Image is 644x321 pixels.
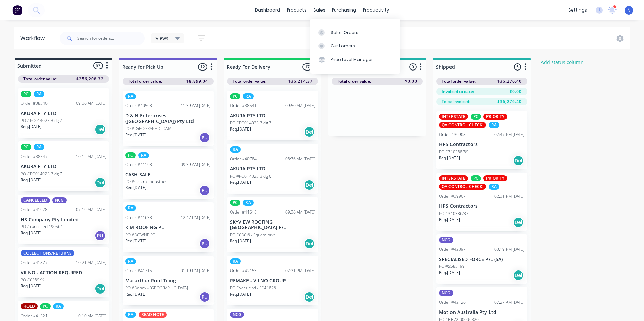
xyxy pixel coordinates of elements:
[537,58,587,67] button: Add status column
[21,207,48,213] div: Order #41928
[227,197,318,253] div: PCRAOrder #4151809:36 AM [DATE]SKYVIEW ROOFING [GEOGRAPHIC_DATA] P/LPO #CDC 6 - Square brktReq.[D...
[76,76,104,82] span: $256,208.32
[310,25,400,39] a: Sales Orders
[230,200,240,206] div: PC
[230,278,315,284] p: REMAKE - VILNO GROUP
[125,179,167,185] p: PO #Central Industries
[52,197,67,203] div: NCG
[405,78,417,84] span: $0.00
[494,246,525,253] div: 03:19 PM [DATE]
[337,78,371,84] span: Total order value:
[139,312,167,318] div: READ NOTE
[439,155,460,161] p: Req. [DATE]
[442,88,474,95] span: Invoiced to date:
[439,290,453,296] div: NCG
[230,179,251,185] p: Req. [DATE]
[125,103,152,109] div: Order #40568
[230,268,257,274] div: Order #42153
[125,285,188,291] p: PO #Denex - [GEOGRAPHIC_DATA]
[199,238,210,249] div: PU
[439,237,453,243] div: NCG
[439,175,468,181] div: INTERSTATE
[76,207,106,213] div: 07:19 AM [DATE]
[21,154,48,160] div: Order #38547
[494,299,525,305] div: 07:27 AM [DATE]
[230,258,241,264] div: RA
[497,99,522,105] span: $36,276.40
[230,93,240,99] div: PC
[186,78,208,84] span: $8,899.04
[18,88,109,138] div: PCRAOrder #3854009:36 AM [DATE]AKURA PTY LTDPO #PO014025 Bldg 2Req.[DATE]Del
[288,78,313,84] span: $36,214.37
[123,256,214,305] div: RAOrder #4171501:19 PM [DATE]Macarthur Roof TilingPO #Denex - [GEOGRAPHIC_DATA]Req.[DATE]PU
[439,257,525,262] p: SPECIALISED FORCE P/L (SA)
[21,171,62,177] p: PO #PO014025 Bldg 7
[227,256,318,305] div: RAOrder #4215302:21 PM [DATE]REMAKE - VILNO GROUPPO #Versiclad - F#41826Req.[DATE]Del
[21,277,44,283] p: PO #CR89KK
[439,299,466,305] div: Order #42126
[181,103,211,109] div: 11:39 AM [DATE]
[331,29,358,36] div: Sales Orders
[304,238,315,249] div: Del
[230,173,271,179] p: PO #PO014025 Bldg 6
[12,5,22,15] img: Factory
[494,193,525,199] div: 02:31 PM [DATE]
[21,124,42,130] p: Req. [DATE]
[21,111,106,116] p: AKURA PTY LTD
[471,175,481,181] div: PC
[125,291,146,297] p: Req. [DATE]
[494,132,525,138] div: 02:47 PM [DATE]
[436,234,527,284] div: NCGOrder #4209703:19 PM [DATE]SPECIALISED FORCE P/L (SA)PO #SS85199Req.[DATE]Del
[21,230,42,236] p: Req. [DATE]
[199,132,210,143] div: PU
[21,100,48,106] div: Order #38540
[227,144,318,194] div: RAOrder #4078408:36 AM [DATE]AKURA PTY LTDPO #PO014025 Bldg 6Req.[DATE]Del
[439,217,460,223] p: Req. [DATE]
[360,5,392,15] div: productivity
[439,184,486,190] div: QA CONTROL CHECK!
[125,278,211,284] p: Macarthur Roof Tiling
[489,122,499,128] div: RA
[230,219,315,231] p: SKYVIEW ROOFING [GEOGRAPHIC_DATA] P/L
[230,126,251,132] p: Req. [DATE]
[125,312,136,318] div: RA
[436,111,527,169] div: INTERSTATEPCPRIORITYQA CONTROL CHECK!RAOrder #3990802:47 PM [DATE]HPS ContractorsPO #310388/89Req...
[483,175,507,181] div: PRIORITY
[439,132,466,138] div: Order #39908
[627,7,630,13] span: N
[439,122,486,128] div: QA CONTROL CHECK!
[230,166,315,172] p: AKURA PTY LTD
[439,246,466,253] div: Order #42097
[230,120,271,126] p: PO #PO014025 Bldg 3
[18,247,109,297] div: COLLECTIONS/RETURNSOrder #4187710:21 AM [DATE]VILNO - ACTION REQUIREDPO #CR89KKReq.[DATE]Del
[125,132,146,138] p: Req. [DATE]
[227,91,318,140] div: PCRAOrder #3854109:50 AM [DATE]AKURA PTY LTDPO #PO014025 Bldg 3Req.[DATE]Del
[439,309,525,315] p: Motion Australia Pty Ltd
[34,91,44,97] div: RA
[76,260,106,266] div: 10:21 AM [DATE]
[483,114,507,120] div: PRIORITY
[181,268,211,274] div: 01:19 PM [DATE]
[21,224,63,230] p: PO #cancelled 190564
[20,34,48,42] div: Workflow
[40,303,51,309] div: PC
[489,184,499,190] div: RA
[21,164,106,169] p: AKURA PTY LTD
[125,232,155,238] p: PO #DOWNPIPE
[439,114,468,120] div: INTERSTATE
[76,313,106,319] div: 10:10 AM [DATE]
[125,268,152,274] div: Order #41715
[125,162,152,168] div: Order #41198
[510,88,522,95] span: $0.00
[439,203,525,209] p: HPS Contractors
[128,78,162,84] span: Total order value:
[439,149,468,155] p: PO #310388/89
[199,185,210,196] div: PU
[199,292,210,302] div: PU
[310,53,400,66] a: Price Level Manager
[125,113,211,124] p: D & N Enterprises ([GEOGRAPHIC_DATA]) Pty Ltd
[21,144,31,150] div: PC
[230,291,251,297] p: Req. [DATE]
[442,78,476,84] span: Total order value:
[230,103,257,109] div: Order #38541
